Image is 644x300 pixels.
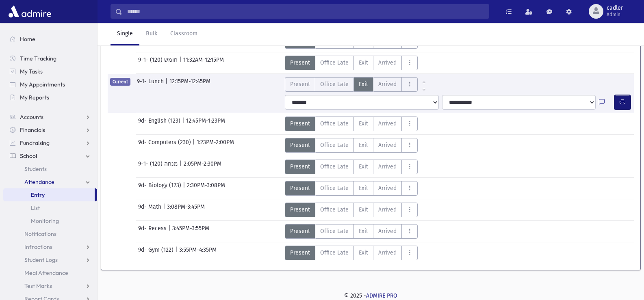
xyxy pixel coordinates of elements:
span: Time Tracking [20,55,56,62]
span: Office Late [320,162,349,171]
a: Financials [3,123,97,136]
span: 12:15PM-12:45PM [169,77,210,92]
input: Search [122,4,489,19]
a: Time Tracking [3,52,97,65]
a: Students [3,162,97,175]
span: Office Late [320,141,349,149]
a: My Reports [3,91,97,104]
a: Home [3,32,97,45]
a: Notifications [3,227,97,240]
span: Current [110,78,130,86]
span: List [31,204,40,212]
span: Accounts [20,113,43,121]
span: Attendance [24,178,54,186]
a: List [3,201,97,214]
span: Home [20,35,35,43]
span: | [182,117,186,131]
span: Infractions [24,243,52,250]
span: Present [290,248,310,257]
span: My Tasks [20,68,43,75]
span: Arrived [378,248,397,257]
span: | [193,138,197,153]
span: 3:55PM-4:35PM [179,246,217,260]
span: 9-1- מנחה (120) [138,160,180,174]
span: Arrived [378,119,397,128]
span: My Appointments [20,81,65,88]
span: Monitoring [31,217,59,224]
span: Arrived [378,205,397,214]
div: AttTypes [285,117,418,131]
span: Exit [359,141,368,149]
span: 3:08PM-3:45PM [167,203,205,217]
span: Exit [359,248,368,257]
span: Present [290,80,310,88]
a: Infractions [3,240,97,253]
span: 2:30PM-3:08PM [187,181,225,196]
span: Exit [359,80,368,88]
span: Present [290,184,310,192]
span: Present [290,162,310,171]
div: AttTypes [285,77,430,92]
span: Office Late [320,119,349,128]
span: | [180,160,184,174]
span: Entry [31,191,45,199]
span: Office Late [320,248,349,257]
span: Office Late [320,227,349,235]
span: Arrived [378,227,397,235]
a: Classroom [164,23,204,45]
span: Arrived [378,162,397,171]
span: 9d- English (123) [138,117,182,131]
div: © 2025 - [111,291,631,300]
div: AttTypes [285,246,418,260]
a: Entry [3,188,95,201]
span: Fundraising [20,139,50,147]
span: Exit [359,58,368,67]
span: Exit [359,227,368,235]
span: Test Marks [24,282,52,289]
div: AttTypes [285,181,418,196]
span: 12:45PM-1:23PM [186,117,225,131]
a: School [3,149,97,162]
span: | [179,56,183,70]
span: Arrived [378,184,397,192]
span: Financials [20,126,45,134]
span: Office Late [320,58,349,67]
span: School [20,152,37,160]
span: Present [290,227,310,235]
a: Attendance [3,175,97,188]
img: AdmirePro [7,3,53,19]
span: Exit [359,205,368,214]
span: Students [24,165,47,173]
span: Office Late [320,205,349,214]
span: 3:45PM-3:55PM [172,224,209,239]
span: Meal Attendance [24,269,68,276]
a: Student Logs [3,253,97,266]
span: Arrived [378,58,397,67]
span: 9-1- Lunch [137,77,165,92]
span: cadler [607,5,623,11]
span: Exit [359,162,368,171]
span: Student Logs [24,256,58,263]
a: My Appointments [3,78,97,91]
span: 9d- Gym (122) [138,246,175,260]
span: | [165,77,169,92]
span: 9d- Computers (230) [138,138,193,153]
span: Present [290,141,310,149]
span: 9d- Recess [138,224,168,239]
span: | [168,224,172,239]
a: Monitoring [3,214,97,227]
span: Admin [607,11,623,18]
a: Accounts [3,110,97,123]
span: Arrived [378,141,397,149]
a: Single [111,23,139,45]
div: AttTypes [285,160,418,174]
span: 9-1- חומש (120) [138,56,179,70]
span: 9d- Math [138,203,163,217]
a: Meal Attendance [3,266,97,279]
span: Office Late [320,184,349,192]
span: | [175,246,179,260]
a: Test Marks [3,279,97,292]
div: AttTypes [285,138,418,153]
span: My Reports [20,94,49,101]
div: AttTypes [285,56,418,70]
